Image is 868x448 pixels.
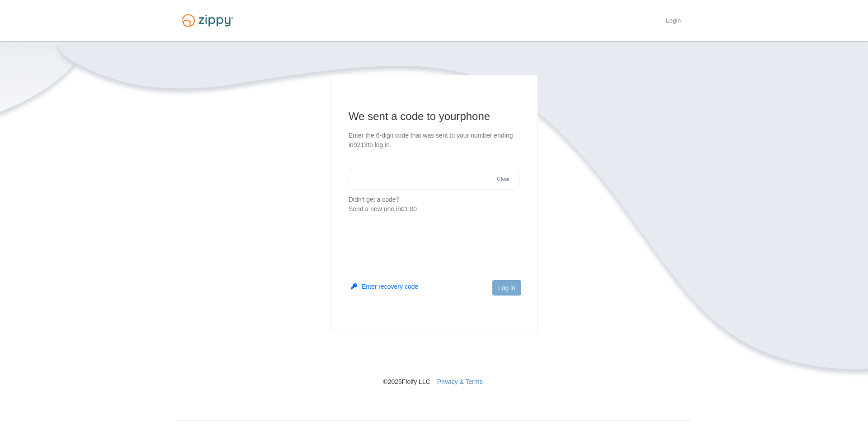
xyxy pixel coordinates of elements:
[494,175,513,184] button: Clear
[666,17,681,26] a: Login
[176,332,692,386] nav: © 2025 Floify LLC
[351,282,418,291] button: Enter recovery code
[349,204,519,214] div: Send a new one in 01:00
[437,378,483,385] a: Privacy & Terms
[176,10,239,31] img: Logo
[492,280,521,296] button: Log in
[349,195,519,214] p: Didn't get a code?
[349,131,519,150] p: Enter the 6-digit code that was sent to your number ending in 9213 to log in.
[349,109,519,124] h1: We sent a code to your phone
